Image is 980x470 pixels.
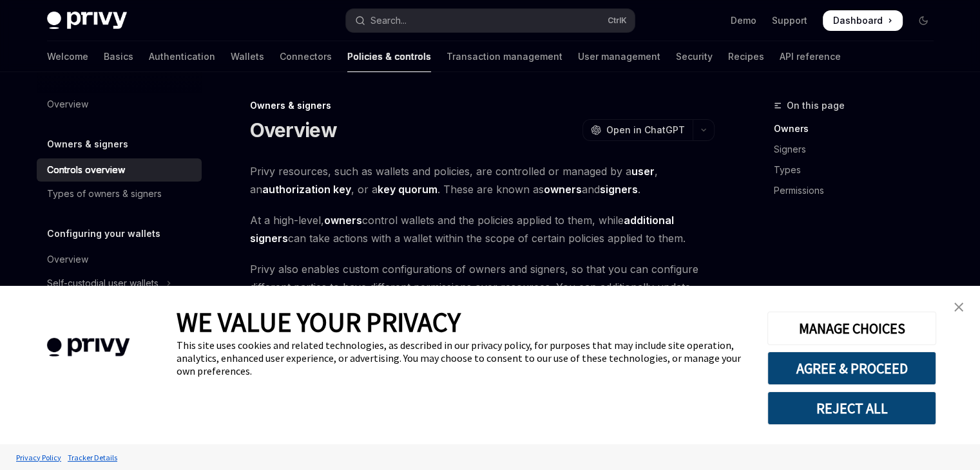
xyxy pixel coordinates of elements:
[47,97,88,112] div: Overview
[250,260,715,332] span: Privy also enables custom configurations of owners and signers, so that you can configure differe...
[774,118,944,139] a: Owners
[767,352,936,385] button: AGREE & PROCEED
[774,139,944,160] a: Signers
[47,252,88,267] div: Overview
[606,124,685,136] span: Open in ChatGPT
[47,162,125,178] div: Controls overview
[47,41,88,72] a: Welcome
[954,303,963,312] img: close banner
[728,41,764,72] a: Recipes
[262,183,351,196] strong: authorization key
[582,119,693,141] button: Open in ChatGPT
[250,99,715,112] div: Owners & signers
[774,180,944,201] a: Permissions
[37,93,202,116] a: Overview
[544,183,582,196] strong: owners
[447,41,562,72] a: Transaction management
[13,446,64,469] a: Privacy Policy
[47,226,160,241] h5: Configuring your wallets
[37,248,202,271] a: Overview
[19,319,157,375] img: company logo
[767,312,936,345] button: MANAGE CHOICES
[177,305,461,339] span: WE VALUE YOUR PRIVACY
[250,211,715,247] span: At a high-level, control wallets and the policies applied to them, while can take actions with a ...
[177,339,748,377] div: This site uses cookies and related technologies, as described in our privacy policy, for purposes...
[946,294,972,320] a: close banner
[346,9,635,32] button: Open search
[913,10,934,31] button: Toggle dark mode
[47,276,159,291] div: Self-custodial user wallets
[787,98,845,113] span: On this page
[64,446,120,469] a: Tracker Details
[780,41,841,72] a: API reference
[250,162,715,198] span: Privy resources, such as wallets and policies, are controlled or managed by a , an , or a . These...
[149,41,215,72] a: Authentication
[262,183,351,196] a: authorization key
[47,136,128,152] h5: Owners & signers
[378,183,437,196] a: key quorum
[823,10,903,31] a: Dashboard
[37,272,202,295] button: Toggle Self-custodial user wallets section
[250,118,337,142] h1: Overview
[631,165,655,178] strong: user
[347,41,431,72] a: Policies & controls
[600,183,638,196] strong: signers
[104,41,133,72] a: Basics
[833,14,883,27] span: Dashboard
[37,158,202,182] a: Controls overview
[37,182,202,205] a: Types of owners & signers
[578,41,660,72] a: User management
[378,183,437,196] strong: key quorum
[774,160,944,180] a: Types
[324,214,362,227] strong: owners
[47,186,162,202] div: Types of owners & signers
[731,14,756,27] a: Demo
[47,12,127,30] img: dark logo
[767,391,936,425] button: REJECT ALL
[280,41,332,72] a: Connectors
[608,15,627,26] span: Ctrl K
[231,41,264,72] a: Wallets
[370,13,407,28] div: Search...
[631,165,655,178] a: user
[772,14,807,27] a: Support
[676,41,713,72] a: Security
